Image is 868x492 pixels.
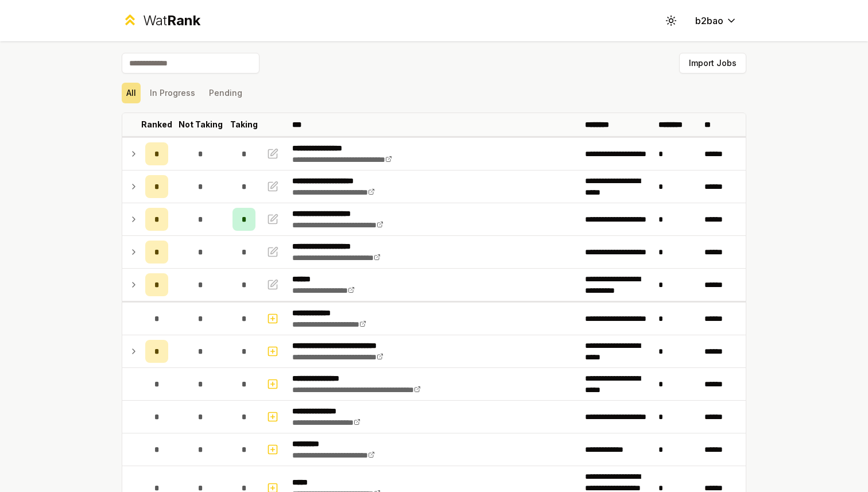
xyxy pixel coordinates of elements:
[141,119,172,130] p: Ranked
[230,119,258,130] p: Taking
[679,53,746,73] button: Import Jobs
[145,83,200,103] button: In Progress
[179,119,223,130] p: Not Taking
[686,10,746,31] button: b2bao
[122,83,141,103] button: All
[167,12,200,29] span: Rank
[695,14,723,28] span: b2bao
[122,11,200,30] a: WatRank
[204,83,247,103] button: Pending
[143,11,200,30] div: Wat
